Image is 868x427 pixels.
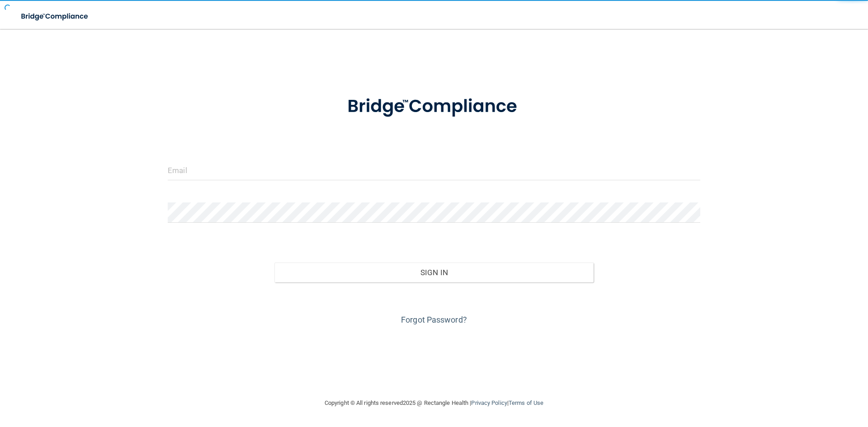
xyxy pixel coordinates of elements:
img: bridge_compliance_login_screen.278c3ca4.svg [14,7,97,26]
input: Email [168,160,700,180]
a: Forgot Password? [401,315,467,324]
div: Copyright © All rights reserved 2025 @ Rectangle Health | | [269,389,599,418]
img: bridge_compliance_login_screen.278c3ca4.svg [329,83,539,130]
button: Sign In [274,263,594,282]
a: Terms of Use [509,399,543,406]
a: Privacy Policy [471,399,507,406]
